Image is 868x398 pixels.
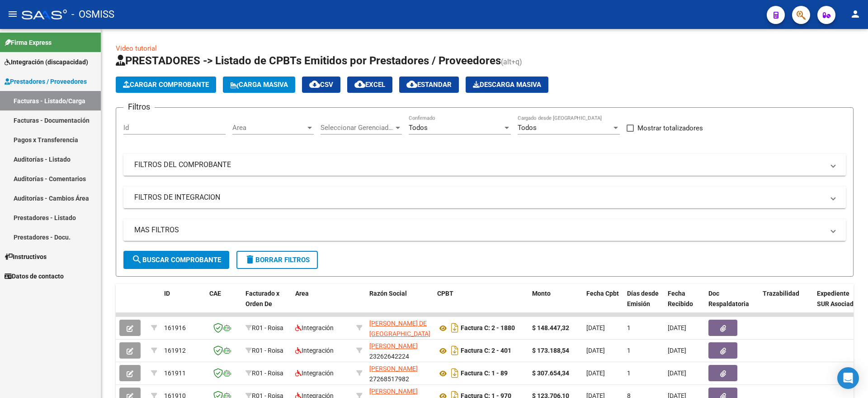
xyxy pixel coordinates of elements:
[586,290,619,297] span: Fecha Cpbt
[309,79,320,90] mat-icon: cloud_download
[354,79,365,90] mat-icon: cloud_download
[449,343,461,358] i: Descargar documento
[369,388,418,395] span: [PERSON_NAME]
[532,290,551,297] span: Monto
[309,81,333,89] span: CSV
[232,124,306,132] span: Area
[461,347,511,355] strong: Factura C: 2 - 401
[366,284,434,324] datatable-header-cell: Razón Social
[668,324,686,331] span: [DATE]
[813,284,863,324] datatable-header-cell: Expediente SUR Asociado
[837,367,859,389] div: Open Intercom Messenger
[586,324,605,331] span: [DATE]
[473,81,541,89] span: Descarga Masiva
[252,324,283,331] span: R01 - Roisa
[369,341,430,360] div: 23262642224
[164,369,186,377] span: 161911
[664,284,705,324] datatable-header-cell: Fecha Recibido
[369,318,430,337] div: 27291556812
[369,364,430,383] div: 27268517982
[295,324,334,331] span: Integración
[123,219,846,241] mat-expansion-panel-header: MAS FILTROS
[164,324,186,331] span: 161916
[123,251,229,269] button: Buscar Comprobante
[302,77,340,93] button: CSV
[123,81,209,89] span: Cargar Comprobante
[708,290,749,307] span: Doc Respaldatoria
[466,77,548,93] app-download-masive: Descarga masiva de comprobantes (adjuntos)
[71,5,114,24] span: - OSMISS
[245,256,310,264] span: Borrar Filtros
[369,290,407,297] span: Razón Social
[223,77,295,93] button: Carga Masiva
[369,365,418,372] span: [PERSON_NAME]
[134,225,824,235] mat-panel-title: MAS FILTROS
[623,284,664,324] datatable-header-cell: Días desde Emisión
[230,81,288,89] span: Carga Masiva
[160,284,206,324] datatable-header-cell: ID
[627,324,631,331] span: 1
[406,79,417,90] mat-icon: cloud_download
[242,284,292,324] datatable-header-cell: Facturado x Orden De
[206,284,242,324] datatable-header-cell: CAE
[245,290,279,307] span: Facturado x Orden De
[528,284,583,324] datatable-header-cell: Monto
[116,54,501,67] span: PRESTADORES -> Listado de CPBTs Emitidos por Prestadores / Proveedores
[209,290,221,297] span: CAE
[461,370,508,377] strong: Factura C: 1 - 89
[123,187,846,208] mat-expansion-panel-header: FILTROS DE INTEGRACION
[295,347,334,354] span: Integración
[627,347,631,354] span: 1
[532,347,569,354] strong: $ 173.188,54
[134,160,824,170] mat-panel-title: FILTROS DEL COMPROBANTE
[321,124,394,132] span: Seleccionar Gerenciador
[236,251,318,269] button: Borrar Filtros
[295,290,309,297] span: Area
[586,347,605,354] span: [DATE]
[5,38,52,48] span: Firma Express
[164,290,170,297] span: ID
[461,325,515,332] strong: Factura C: 2 - 1880
[399,77,459,93] button: Estandar
[449,321,461,335] i: Descargar documento
[532,324,569,331] strong: $ 148.447,32
[466,77,548,93] button: Descarga Masiva
[437,290,453,297] span: CPBT
[637,123,703,134] span: Mostrar totalizadores
[134,192,824,202] mat-panel-title: FILTROS DE INTEGRACION
[292,284,353,324] datatable-header-cell: Area
[705,284,759,324] datatable-header-cell: Doc Respaldatoria
[116,44,157,53] a: Video tutorial
[252,347,283,354] span: R01 - Roisa
[627,290,659,307] span: Días desde Emisión
[369,320,430,337] span: [PERSON_NAME] DE [GEOGRAPHIC_DATA]
[406,81,452,89] span: Estandar
[627,369,631,377] span: 1
[347,77,392,93] button: EXCEL
[586,369,605,377] span: [DATE]
[295,369,334,377] span: Integración
[850,9,861,19] mat-icon: person
[668,347,686,354] span: [DATE]
[123,101,155,113] h3: Filtros
[5,77,87,86] span: Prestadores / Proveedores
[817,290,857,307] span: Expediente SUR Asociado
[583,284,623,324] datatable-header-cell: Fecha Cpbt
[5,252,47,262] span: Instructivos
[518,124,537,132] span: Todos
[763,290,799,297] span: Trazabilidad
[245,254,255,265] mat-icon: delete
[369,342,418,350] span: [PERSON_NAME]
[759,284,813,324] datatable-header-cell: Trazabilidad
[252,369,283,377] span: R01 - Roisa
[7,9,18,19] mat-icon: menu
[434,284,528,324] datatable-header-cell: CPBT
[668,369,686,377] span: [DATE]
[532,369,569,377] strong: $ 307.654,34
[5,271,64,281] span: Datos de contacto
[132,256,221,264] span: Buscar Comprobante
[132,254,142,265] mat-icon: search
[116,77,216,93] button: Cargar Comprobante
[449,366,461,380] i: Descargar documento
[668,290,693,307] span: Fecha Recibido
